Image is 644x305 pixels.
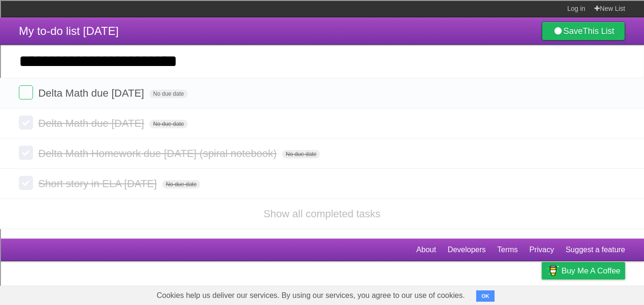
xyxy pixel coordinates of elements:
[4,21,640,29] div: Move To ...
[19,115,33,130] label: Done
[4,55,640,63] div: Rename
[19,146,33,160] label: Done
[149,120,188,128] span: No due date
[476,290,495,302] button: OK
[38,117,147,129] span: Delta Math due [DATE]
[149,90,188,98] span: No due date
[4,4,640,12] div: Sort A > Z
[147,286,474,305] span: Cookies help us deliver our services. By using our services, you agree to our use of cookies.
[4,12,640,21] div: Sort New > Old
[4,46,640,55] div: Sign out
[162,180,200,189] span: No due date
[19,176,33,190] label: Done
[19,25,119,37] span: My to-do list [DATE]
[19,85,33,99] label: Done
[38,87,147,99] span: Delta Math due [DATE]
[38,148,279,159] span: Delta Math Homework due [DATE] (spiral notebook)
[4,29,640,38] div: Delete
[583,26,614,36] b: This List
[4,63,640,72] div: Move To ...
[4,38,640,46] div: Options
[264,208,380,220] a: Show all completed tasks
[38,178,159,190] span: Short story in ELA [DATE]
[282,150,320,158] span: No due date
[542,22,625,41] a: SaveThis List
